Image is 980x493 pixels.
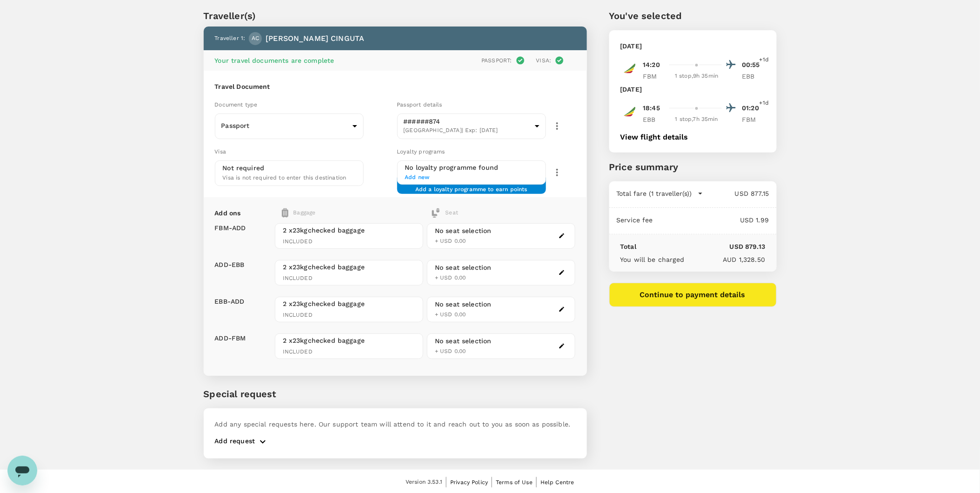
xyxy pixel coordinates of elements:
[282,208,288,218] img: baggage-icon
[684,255,765,264] p: AUD 1,328.50
[204,9,587,23] p: Traveller(s)
[404,117,531,126] p: ######874
[204,387,587,401] p: Special request
[536,56,552,65] p: Visa :
[450,479,488,486] span: Privacy Policy
[496,477,533,487] a: Terms of Use
[7,456,37,486] iframe: Button to launch messaging window
[435,226,492,236] div: No seat selection
[435,238,466,244] span: + USD 0.00
[620,133,688,141] button: View flight details
[282,208,390,218] div: Baggage
[496,479,533,486] span: Terms of Use
[283,347,415,357] span: INCLUDED
[609,9,777,23] p: You've selected
[405,173,538,182] span: Add new
[636,242,765,251] p: USD 879.13
[643,60,660,70] p: 14:20
[404,126,531,135] span: [GEOGRAPHIC_DATA] | Exp: [DATE]
[620,85,642,94] p: [DATE]
[431,208,440,218] img: baggage-icon
[617,215,653,225] p: Service fee
[742,60,766,70] p: 00:55
[620,59,639,78] img: ET
[760,55,769,65] span: +1d
[397,148,445,155] span: Loyalty programs
[215,333,246,343] p: ADD - FBM
[252,34,259,43] span: AC
[215,297,245,306] p: EBB - ADD
[215,101,258,108] span: Document type
[223,174,347,181] span: Visa is not required to enter this destination
[620,255,685,264] p: You will be charged
[266,33,364,44] p: [PERSON_NAME] CINGUTA
[215,34,246,43] p: Traveller 1 :
[609,283,777,307] button: Continue to payment details
[620,102,639,121] img: ET
[617,189,703,198] button: Total fare (1 traveller(s))
[283,237,415,246] span: INCLUDED
[435,311,466,318] span: + USD 0.00
[540,479,574,486] span: Help Centre
[215,57,334,64] span: Your travel documents are complete
[283,336,415,345] span: 2 x 23kg checked baggage
[643,72,667,81] p: FBM
[431,208,458,218] div: Seat
[435,263,492,273] div: No seat selection
[435,348,466,354] span: + USD 0.00
[653,215,769,225] p: USD 1.99
[742,103,766,113] p: 01:20
[283,274,415,283] span: INCLUDED
[481,56,512,65] p: Passport :
[540,477,574,487] a: Help Centre
[435,274,466,281] span: + USD 0.00
[643,115,667,124] p: EBB
[742,72,766,81] p: EBB
[742,115,766,124] p: FBM
[672,115,722,124] div: 1 stop , 7h 35min
[397,101,442,108] span: Passport details
[415,185,527,187] span: Add a loyalty programme to earn points
[221,121,349,130] p: Passport
[215,148,227,155] span: Visa
[617,189,692,198] p: Total fare (1 traveller(s))
[435,336,492,346] div: No seat selection
[215,114,364,138] div: Passport
[672,72,722,81] div: 1 stop , 9h 35min
[215,436,255,447] p: Add request
[283,226,415,235] span: 2 x 23kg checked baggage
[397,111,546,142] div: ######874[GEOGRAPHIC_DATA]| Exp: [DATE]
[435,300,492,309] div: No seat selection
[760,99,769,108] span: +1d
[215,82,576,92] h6: Travel Document
[703,189,769,198] p: USD 877.15
[215,223,246,233] p: FBM - ADD
[283,262,415,272] span: 2 x 23kg checked baggage
[283,311,415,320] span: INCLUDED
[450,477,488,487] a: Privacy Policy
[405,163,538,173] h6: No loyalty programme found
[620,41,642,51] p: [DATE]
[609,160,777,174] p: Price summary
[215,208,241,218] p: Add ons
[215,260,245,269] p: ADD - EBB
[283,299,415,308] span: 2 x 23kg checked baggage
[620,242,637,251] p: Total
[643,103,660,113] p: 18:45
[223,163,265,173] p: Not required
[215,420,576,429] p: Add any special requests here. Our support team will attend to it and reach out to you as soon as...
[406,478,442,487] span: Version 3.53.1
